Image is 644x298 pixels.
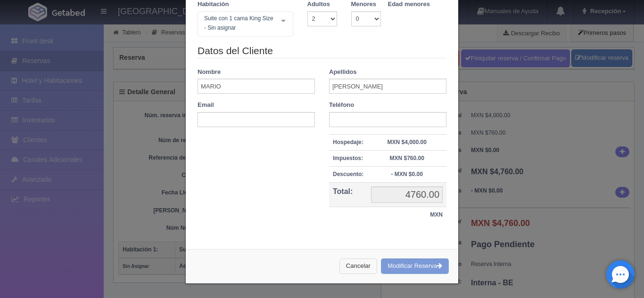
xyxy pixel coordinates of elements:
strong: MXN $760.00 [389,155,424,161]
label: Apellidos [329,68,357,77]
strong: - MXN $0.00 [391,171,422,177]
th: Hospedaje: [329,134,367,150]
label: Teléfono [329,101,354,110]
legend: Datos del Cliente [198,44,446,58]
input: Seleccionar hab. [202,14,207,29]
th: Impuestos: [329,150,367,166]
strong: MXN [430,211,443,218]
label: Nombre [198,68,221,77]
th: Total: [329,183,367,207]
button: Cancelar [339,258,377,274]
label: Email [198,101,214,110]
strong: MXN $4,000.00 [387,139,426,145]
th: Descuento: [329,166,367,182]
span: Suite con 1 cama King Size - Sin asignar [202,14,274,32]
